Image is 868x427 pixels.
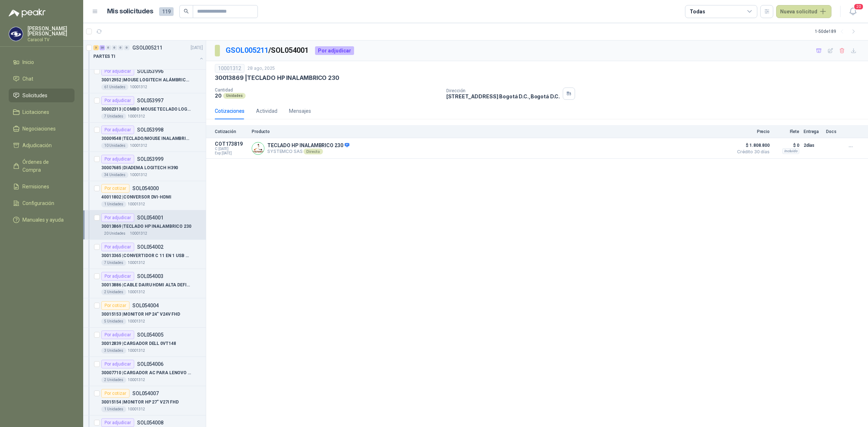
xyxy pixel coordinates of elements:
[223,93,246,99] div: Unidades
[137,332,163,337] p: SOL054005
[733,129,770,134] p: Precio
[22,125,56,133] span: Negociaciones
[128,201,145,207] p: 10001312
[22,58,34,66] span: Inicio
[303,149,323,154] div: Directo
[128,260,145,266] p: 10001312
[191,44,203,51] p: [DATE]
[101,114,126,119] div: 7 Unidades
[83,240,206,269] a: Por adjudicarSOL05400230013365 |CONVERTIDOR C 11 EN 1 USB RJ45 XUE7 Unidades10001312
[22,216,64,224] span: Manuales y ayuda
[101,172,128,178] div: 34 Unidades
[128,406,145,412] p: 10001312
[101,125,134,134] div: Por adjudicar
[9,105,75,119] a: Licitaciones
[446,88,560,93] p: Dirección
[101,96,134,105] div: Por adjudicar
[83,269,206,298] a: Por adjudicarSOL05400330013886 |CABLE DAIRU HDMI ALTA DEFINICIÓN 4K 2M2 Unidades10001312
[137,274,163,279] p: SOL054003
[446,93,560,99] p: [STREET_ADDRESS] Bogotá D.C. , Bogotá D.C.
[215,93,222,99] p: 20
[83,181,206,210] a: Por cotizarSOL05400040011802 |CONVERSOR DVI-HDMI1 Unidades10001312
[137,244,163,249] p: SOL054002
[101,67,134,76] div: Por adjudicar
[774,141,799,150] p: $ 0
[9,122,75,136] a: Negociaciones
[22,199,54,207] span: Configuración
[184,9,189,14] span: search
[83,210,206,240] a: Por adjudicarSOL05400130013869 |TECLADO HP INALAMBRICO 23020 Unidades10001312
[128,348,145,354] p: 10001312
[101,377,126,383] div: 2 Unidades
[101,231,128,236] div: 20 Unidades
[137,362,163,367] p: SOL054006
[815,26,859,37] div: 1 - 50 de 189
[101,143,128,149] div: 10 Unidades
[101,223,191,230] p: 30013869 | TECLADO HP INALAMBRICO 230
[101,260,126,266] div: 7 Unidades
[22,183,49,191] span: Remisiones
[101,406,126,412] div: 1 Unidades
[27,38,75,42] p: Caracol TV
[99,45,105,50] div: 20
[101,155,134,163] div: Por adjudicar
[101,106,191,113] p: 30002313 | COMBO MOUSE TECLADO LOGITECH ALAMBRICO
[247,65,275,72] p: 28 ago, 2025
[226,46,268,55] a: GSOL005211
[267,142,349,149] p: TECLADO HP INALAMBRICO 230
[22,108,49,116] span: Licitaciones
[252,142,264,154] img: Company Logo
[776,5,831,18] button: Nueva solicitud
[83,386,206,415] a: Por cotizarSOL05400730015154 |MONITOR HP 27" V27I FHD1 Unidades10001312
[9,213,75,227] a: Manuales y ayuda
[132,186,159,191] p: SOL054000
[101,213,134,222] div: Por adjudicar
[101,84,128,90] div: 61 Unidades
[83,123,206,152] a: Por adjudicarSOL05399830009548 |TECLADO/MOUSE INALAMBRICO LOGITECH MK27010 Unidades10001312
[9,72,75,86] a: Chat
[112,45,117,50] div: 0
[215,87,441,93] p: Cantidad
[128,319,145,324] p: 10001312
[101,272,134,281] div: Por adjudicar
[137,157,163,162] p: SOL053999
[101,194,171,201] p: 40011802 | CONVERSOR DVI-HDMI
[93,53,115,60] p: PARTES TI
[83,357,206,386] a: Por adjudicarSOL05400630007710 |CARGADOR AC PARA LENOVO X2802 Unidades10001312
[289,107,311,115] div: Mensajes
[93,43,204,67] a: 3 20 0 0 0 0 GSOL005211[DATE] PARTES TI
[9,180,75,193] a: Remisiones
[101,77,191,84] p: 30012952 | MOUSE LOGITECH ALÁMBRICO USB M90 NEGRO
[826,129,841,134] p: Docs
[101,370,191,376] p: 30007710 | CARGADOR AC PARA LENOVO X280
[159,7,174,16] span: 119
[252,129,729,134] p: Producto
[804,141,822,150] p: 2 días
[101,330,134,339] div: Por adjudicar
[101,289,126,295] div: 2 Unidades
[101,165,178,171] p: 30007685 | DIADEMA LOGITECH H390
[137,98,163,103] p: SOL053997
[9,55,75,69] a: Inicio
[101,252,191,259] p: 30013365 | CONVERTIDOR C 11 EN 1 USB RJ45 XUE
[22,141,52,149] span: Adjudicación
[132,45,162,50] p: GSOL005211
[83,64,206,93] a: Por adjudicarSOL05399630012952 |MOUSE LOGITECH ALÁMBRICO USB M90 NEGRO61 Unidades10001312
[83,93,206,123] a: Por adjudicarSOL05399730002313 |COMBO MOUSE TECLADO LOGITECH ALAMBRICO7 Unidades10001312
[774,129,799,134] p: Flete
[101,389,129,398] div: Por cotizar
[846,5,859,18] button: 20
[124,45,129,50] div: 0
[83,328,206,357] a: Por adjudicarSOL05400530012839 |CARGADOR DELL 0VT1483 Unidades10001312
[101,348,126,354] div: 3 Unidades
[106,45,111,50] div: 0
[101,184,129,193] div: Por cotizar
[27,26,75,36] p: [PERSON_NAME] [PERSON_NAME]
[101,282,191,289] p: 30013886 | CABLE DAIRU HDMI ALTA DEFINICIÓN 4K 2M
[107,6,153,17] h1: Mis solicitudes
[128,377,145,383] p: 10001312
[137,69,163,74] p: SOL053996
[83,298,206,328] a: Por cotizarSOL05400430015153 |MONITOR HP 24" V24V FHD5 Unidades10001312
[9,9,46,17] img: Logo peakr
[226,45,309,56] p: / SOL054001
